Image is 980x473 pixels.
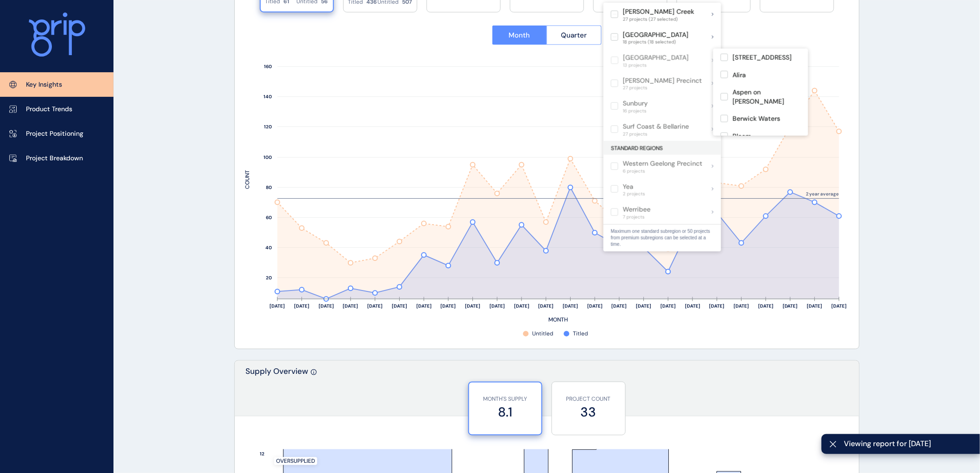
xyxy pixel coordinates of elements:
[548,316,568,324] text: MONTH
[623,17,694,22] span: 27 projects (27 selected)
[514,303,529,309] text: [DATE]
[264,155,272,161] text: 100
[806,191,839,197] text: 2 year average
[733,71,746,80] p: Alira
[611,145,663,152] span: STANDARD REGIONS
[623,53,689,63] p: [GEOGRAPHIC_DATA]
[244,170,251,189] text: COUNT
[557,396,621,404] p: PROJECT COUNT
[636,303,652,309] text: [DATE]
[758,303,773,309] text: [DATE]
[492,25,547,45] button: Month
[392,303,407,309] text: [DATE]
[623,31,689,40] p: [GEOGRAPHIC_DATA]
[547,25,602,45] button: Quarter
[710,303,725,309] text: [DATE]
[660,303,676,309] text: [DATE]
[266,185,272,191] text: 80
[266,275,272,281] text: 20
[270,303,285,309] text: [DATE]
[319,303,334,309] text: [DATE]
[416,303,432,309] text: [DATE]
[264,94,272,100] text: 140
[623,63,689,68] span: 13 projects
[264,124,272,130] text: 120
[734,303,749,309] text: [DATE]
[465,303,480,309] text: [DATE]
[264,64,272,70] text: 160
[623,108,648,114] span: 16 projects
[623,214,651,220] span: 7 projects
[623,7,694,17] p: [PERSON_NAME] Creek
[26,154,83,163] p: Project Breakdown
[623,205,651,214] p: Werribee
[623,183,645,192] p: Yea
[474,396,537,404] p: MONTH'S SUPPLY
[685,303,700,309] text: [DATE]
[26,80,62,89] p: Key Insights
[832,303,847,309] text: [DATE]
[612,303,627,309] text: [DATE]
[563,303,578,309] text: [DATE]
[733,114,780,124] p: Berwick Waters
[265,245,272,251] text: 40
[26,105,72,114] p: Product Trends
[539,303,554,309] text: [DATE]
[561,31,587,40] span: Quarter
[509,31,530,40] span: Month
[623,169,703,174] span: 6 projects
[807,303,823,309] text: [DATE]
[246,366,308,416] p: Supply Overview
[783,303,798,309] text: [DATE]
[587,303,603,309] text: [DATE]
[623,39,689,45] span: 18 projects (18 selected)
[367,303,383,309] text: [DATE]
[440,303,456,309] text: [DATE]
[844,439,973,449] span: Viewing report for [DATE]
[623,122,689,132] p: Surf Coast & Bellarine
[623,99,648,108] p: Sunbury
[26,129,83,139] p: Project Positioning
[266,215,272,221] text: 60
[733,88,801,106] p: Aspen on [PERSON_NAME]
[623,191,645,197] span: 2 projects
[623,132,689,137] span: 27 projects
[474,404,537,422] label: 8.1
[623,76,702,86] p: [PERSON_NAME] Precinct
[490,303,505,309] text: [DATE]
[611,228,714,248] p: Maximum one standard subregion or 50 projects from premium subregions can be selected at a time.
[623,159,703,169] p: Western Geelong Precinct
[343,303,358,309] text: [DATE]
[260,451,264,457] text: 12
[733,132,752,141] p: Bloom
[733,53,792,63] p: [STREET_ADDRESS]
[557,404,621,422] label: 33
[294,303,309,309] text: [DATE]
[623,85,702,91] span: 27 projects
